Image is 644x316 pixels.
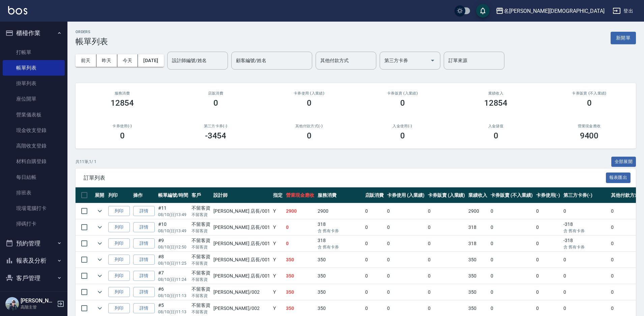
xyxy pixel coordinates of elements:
[156,203,190,219] td: #11
[212,219,271,235] td: [PERSON_NAME] 店長 /001
[133,206,155,216] a: 詳情
[3,138,65,154] a: 高階收支登錄
[108,255,130,265] button: 列印
[212,236,271,252] td: [PERSON_NAME] 店長 /001
[3,107,65,123] a: 營業儀表板
[284,284,316,300] td: 350
[271,219,284,235] td: Y
[426,236,467,252] td: 0
[158,260,188,266] p: 08/10 (日) 11:25
[158,309,188,315] p: 08/10 (日) 11:13
[364,91,441,96] h2: 卡券販賣 (入業績)
[363,236,386,252] td: 0
[400,98,405,108] h3: 0
[385,219,426,235] td: 0
[192,293,210,299] p: 不留客資
[120,131,125,140] h3: 0
[95,303,105,313] button: expand row
[177,124,254,128] h2: 第三方卡券(-)
[534,252,562,268] td: 0
[95,255,105,265] button: expand row
[213,98,218,108] h3: 0
[133,238,155,249] a: 詳情
[363,219,386,235] td: 0
[21,304,55,310] p: 高階主管
[108,206,130,216] button: 列印
[192,221,210,228] div: 不留客資
[192,212,210,218] p: 不留客資
[3,269,65,287] button: 客戶管理
[190,187,212,203] th: 客戶
[457,124,534,128] h2: 入金儲值
[385,187,426,203] th: 卡券使用 (入業績)
[400,131,405,140] h3: 0
[158,228,188,234] p: 08/10 (日) 13:49
[467,284,489,300] td: 350
[611,32,636,44] button: 新開單
[489,236,534,252] td: 0
[426,219,467,235] td: 0
[3,216,65,232] a: 掃碼打卡
[534,219,562,235] td: 0
[316,236,363,252] td: 318
[316,187,363,203] th: 服務消費
[427,55,438,66] button: Open
[133,222,155,233] a: 詳情
[316,284,363,300] td: 350
[3,76,65,91] a: 掛單列表
[95,287,105,297] button: expand row
[426,284,467,300] td: 0
[3,123,65,138] a: 現金收支登錄
[363,252,386,268] td: 0
[385,268,426,284] td: 0
[108,222,130,233] button: 列印
[192,237,210,244] div: 不留客資
[562,219,609,235] td: -318
[3,252,65,269] button: 報表及分析
[192,205,210,212] div: 不留客資
[364,124,441,128] h2: 入金使用(-)
[158,212,188,218] p: 08/10 (日) 13:49
[467,268,489,284] td: 350
[611,34,636,41] a: 新開單
[270,91,348,96] h2: 卡券使用 (入業績)
[192,260,210,266] p: 不留客資
[108,271,130,281] button: 列印
[271,284,284,300] td: Y
[562,203,609,219] td: 0
[8,6,27,15] img: Logo
[385,236,426,252] td: 0
[562,284,609,300] td: 0
[5,297,19,311] img: Person
[467,252,489,268] td: 350
[467,236,489,252] td: 318
[489,203,534,219] td: 0
[156,284,190,300] td: #6
[3,169,65,185] a: 每日結帳
[3,201,65,216] a: 現場電腦打卡
[95,271,105,281] button: expand row
[494,131,498,140] h3: 0
[212,203,271,219] td: [PERSON_NAME] 店長 /001
[107,187,131,203] th: 列印
[363,203,386,219] td: 0
[489,219,534,235] td: 0
[457,91,534,96] h2: 業績收入
[271,203,284,219] td: Y
[76,30,108,34] h2: ORDERS
[76,54,96,67] button: 前天
[385,252,426,268] td: 0
[611,157,636,167] button: 全部展開
[192,253,210,260] div: 不留客資
[610,5,636,17] button: 登出
[316,219,363,235] td: 318
[504,7,605,15] div: 名[PERSON_NAME][DEMOGRAPHIC_DATA]
[270,124,348,128] h2: 其他付款方式(-)
[3,24,65,42] button: 櫃檯作業
[493,4,607,18] button: 名[PERSON_NAME][DEMOGRAPHIC_DATA]
[93,187,107,203] th: 展開
[484,98,508,108] h3: 12854
[307,98,312,108] h3: 0
[271,252,284,268] td: Y
[3,154,65,169] a: 材料自購登錄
